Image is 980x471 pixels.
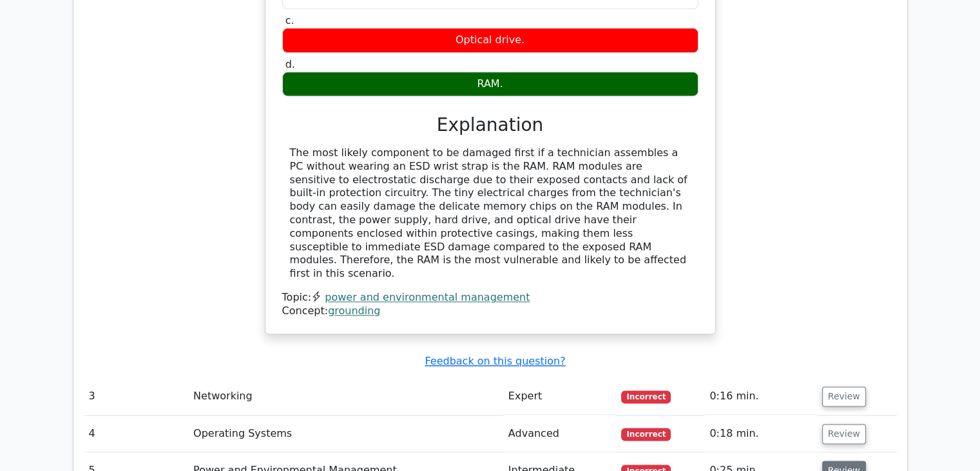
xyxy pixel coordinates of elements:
a: Feedback on this question? [425,355,565,367]
button: Review [822,386,866,406]
span: d. [285,58,295,70]
button: Review [822,424,866,444]
div: RAM. [282,72,698,97]
span: c. [285,14,294,26]
a: power and environmental management [325,291,530,303]
div: The most likely component to be damaged first if a technician assembles a PC without wearing an E... [290,146,691,281]
td: 3 [84,378,189,415]
h3: Explanation [290,114,691,136]
div: Topic: [282,291,698,305]
td: Operating Systems [188,416,503,452]
td: 0:16 min. [704,378,816,415]
td: Networking [188,378,503,415]
td: Advanced [503,416,617,452]
a: grounding [328,305,380,317]
span: Incorrect [621,428,671,441]
span: Incorrect [621,390,671,403]
div: Optical drive. [282,28,698,53]
td: Expert [503,378,617,415]
div: Concept: [282,305,698,318]
td: 0:18 min. [704,416,816,452]
td: 4 [84,416,189,452]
